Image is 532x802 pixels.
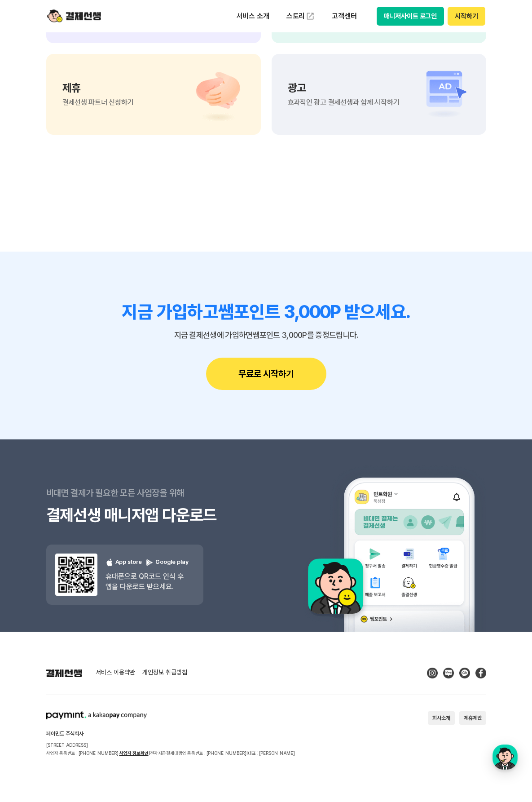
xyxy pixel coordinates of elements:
p: Google play [145,558,189,567]
p: 서비스 소개 [230,8,276,24]
a: 스토리 [280,7,321,25]
a: 개인정보 취급방침 [142,669,187,677]
h3: 지금 가입하고 쌤포인트 3,000P 받으세요. [46,301,486,323]
span: 결제선생 파트너 신청하기 [62,99,134,106]
p: 제휴 [62,83,134,93]
p: 고객센터 [325,8,363,24]
button: 제휴제안 [459,711,486,725]
p: 비대면 결제가 필요한 모든 사업장을 위해 [46,482,266,504]
button: 무료로 시작하기 [206,358,326,390]
p: 휴대폰으로 QR코드 인식 후 앱을 다운로드 받으세요. [106,571,189,592]
img: Facebook [475,668,486,678]
p: 광고 [288,83,400,93]
button: 회사소개 [428,711,455,725]
img: Kakao Talk [459,668,470,678]
button: 시작하기 [448,7,485,26]
span: | [149,750,150,756]
h3: 결제선생 매니저앱 다운로드 [46,504,266,527]
img: 고객센터 [182,67,245,121]
a: 홈 [3,285,59,307]
img: 외부 도메인 오픈 [306,12,315,21]
img: 앱 예시 이미지 [296,441,486,632]
img: paymint logo [46,711,147,719]
p: [STREET_ADDRESS] [46,741,295,749]
button: 매니저사이트 로그인 [377,7,444,26]
span: 홈 [28,298,34,306]
img: 결제선생 로고 [46,669,82,677]
span: 대화 [82,299,93,306]
img: 광고 [407,67,470,121]
a: 설정 [116,285,172,307]
h2: 페이민트 주식회사 [46,731,295,736]
p: 지금 결제선생에 가입하면 쌤포인트 3,000P를 증정드립니다. [46,331,486,340]
img: 앱 다운도르드 qr [55,554,97,596]
p: 사업자 등록번호 : [PHONE_NUMBER] 전자지급결제대행업 등록번호 : [PHONE_NUMBER] 대표 : [PERSON_NAME] [46,749,295,757]
p: App store [106,558,142,567]
span: 효과적인 광고 결제선생과 함께 시작하기 [288,99,400,106]
a: 대화 [59,285,116,307]
img: 애플 로고 [106,558,114,567]
span: 설정 [139,298,149,306]
img: logo [47,8,101,25]
img: 구글 플레이 로고 [145,558,154,567]
img: Blog [443,668,454,678]
img: Instagram [427,668,438,678]
span: | [246,750,248,756]
a: 사업자 정보확인 [119,750,149,756]
a: 서비스 이용약관 [96,669,135,677]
